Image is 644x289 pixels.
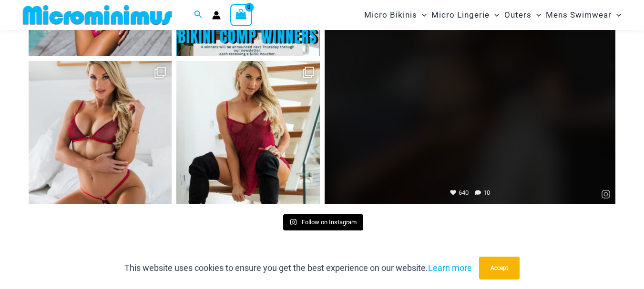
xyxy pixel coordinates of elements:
nav: Site Navigation [360,1,625,29]
a: Micro BikinisMenu ToggleMenu Toggle [362,3,429,27]
span: Follow on Instagram [302,219,357,226]
img: MM SHOP LOGO FLAT [19,4,176,26]
a: Instagram [597,180,614,204]
span: 10 [475,189,490,196]
span: Micro Bikinis [364,3,417,27]
span: 640 [450,189,469,196]
a: Search icon link [194,9,203,21]
a: Micro LingerieMenu ToggleMenu Toggle [429,3,501,27]
span: Menu Toggle [490,3,499,27]
a: Instagram Follow on Instagram [283,214,363,230]
a: Mens SwimwearMenu ToggleMenu Toggle [543,3,624,27]
span: Outers [504,3,532,27]
a: View Shopping Cart, empty [230,4,252,26]
svg: Instagram [601,189,611,199]
svg: Instagram [290,219,297,226]
span: Mens Swimwear [546,3,612,27]
a: Account icon link [212,11,221,20]
span: Micro Lingerie [431,3,490,27]
p: This website uses cookies to ensure you get the best experience on our website. [124,261,472,275]
span: Menu Toggle [612,3,621,27]
a: OutersMenu ToggleMenu Toggle [502,3,543,27]
a: Learn more [428,263,472,273]
span: Menu Toggle [532,3,541,27]
button: Accept [479,257,520,279]
span: Menu Toggle [417,3,427,27]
